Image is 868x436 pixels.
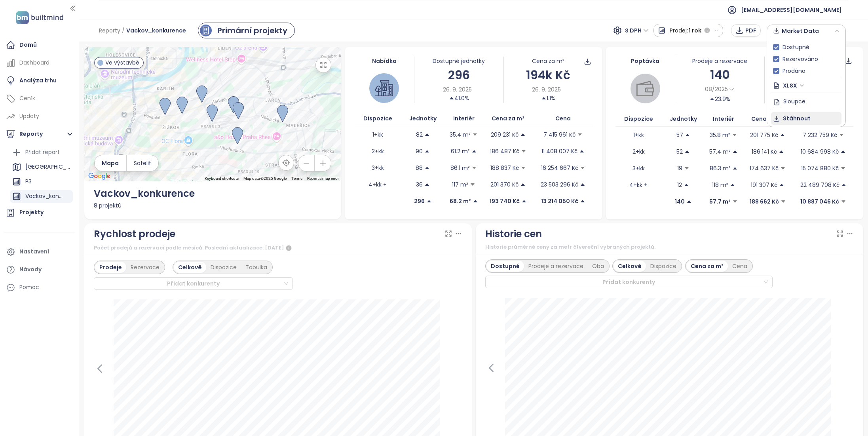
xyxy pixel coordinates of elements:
[541,95,547,101] span: caret-up
[10,175,73,188] div: P3
[471,149,477,154] span: caret-up
[613,261,646,272] div: Celkově
[206,262,241,273] div: Dispozice
[4,262,75,278] a: Návody
[449,94,469,103] div: 41.0%
[174,262,206,273] div: Celkově
[782,25,833,37] span: Market Data
[94,201,332,210] div: 8 projektů
[355,176,401,193] td: 4+kk +
[577,132,583,137] span: caret-down
[520,132,526,137] span: caret-up
[541,197,578,206] p: 13 214 050 Kč
[709,147,731,156] p: 57.4 m²
[532,57,564,65] div: Cena za m²
[750,131,778,139] p: 201 775 Kč
[86,171,112,181] img: Google
[780,166,786,171] span: caret-down
[685,132,690,138] span: caret-up
[534,111,593,126] th: Cena
[839,132,844,138] span: caret-down
[541,147,577,156] p: 11 408 007 Kč
[127,155,158,171] button: Satelit
[705,85,728,93] span: 08/2025
[449,95,454,101] span: caret-up
[445,111,482,126] th: Interiér
[745,26,756,35] span: PDF
[19,111,39,121] div: Updaty
[473,198,478,204] span: caret-up
[99,23,120,38] span: Reporty
[424,132,430,137] span: caret-up
[25,147,60,157] div: Přidat report
[677,181,682,189] p: 12
[686,199,692,204] span: caret-up
[524,261,588,272] div: Prodeje a rezervace
[705,111,743,127] th: Interiér
[779,55,821,63] span: Rezervováno
[709,95,730,103] div: 23.9%
[105,58,139,67] span: Ve výstavbě
[490,180,519,189] p: 201 370 Kč
[541,94,555,103] div: 1.1%
[781,199,786,204] span: caret-down
[732,132,737,138] span: caret-down
[801,147,839,156] p: 10 684 998 Kč
[243,176,287,181] span: Map data ©2025 Google
[450,164,470,172] p: 86.1 m²
[751,181,777,189] p: 191 307 Kč
[4,73,75,89] a: Analýza trhu
[486,261,524,272] div: Dostupné
[779,67,809,75] span: Prodáno
[19,40,37,50] div: Domů
[126,23,186,38] span: Vackov_konkurence
[653,24,724,37] button: Prodej:1 rok
[94,243,462,253] div: Počet prodejů a rezervací podle měsíců. Poslední aktualizace: [DATE]
[521,149,526,154] span: caret-down
[482,111,534,126] th: Cena za m²
[779,149,784,154] span: caret-up
[198,23,295,38] a: primary
[416,180,423,189] p: 36
[401,111,445,126] th: Jednotky
[732,166,738,171] span: caret-up
[355,143,401,160] td: 2+kk
[841,199,846,204] span: caret-down
[490,147,519,156] p: 186 487 Kč
[416,164,423,172] p: 88
[615,143,661,160] td: 2+kk
[750,164,779,173] p: 174 637 Kč
[307,176,339,181] a: Report a map error
[661,111,705,127] th: Jednotky
[779,43,813,51] span: Dostupné
[424,149,430,154] span: caret-up
[615,111,661,127] th: Dispozice
[686,261,728,272] div: Cena za m²
[710,164,731,173] p: 86.3 m²
[676,131,683,139] p: 57
[95,262,126,273] div: Prodeje
[86,171,112,181] a: Open this area in Google Maps (opens a new window)
[771,112,841,125] button: Stáhnout
[771,95,841,108] button: Sloupce
[102,159,119,168] span: Mapa
[676,147,683,156] p: 52
[490,164,519,172] p: 188 837 Kč
[491,130,519,139] p: 209 231 Kč
[741,0,842,19] span: [EMAIL_ADDRESS][DOMAIN_NAME]
[122,23,125,38] span: /
[709,96,715,102] span: caret-up
[414,66,503,84] div: 296
[712,181,728,189] p: 118 m²
[580,198,585,204] span: caret-up
[532,85,561,94] span: 26. 9. 2025
[4,126,75,142] button: Reporty
[25,162,71,172] div: [GEOGRAPHIC_DATA]
[800,197,839,206] p: 10 887 046 Kč
[625,25,649,36] span: S DPH
[543,130,576,139] p: 7 415 961 Kč
[10,146,73,159] div: Přidat report
[443,85,472,94] span: 26. 9. 2025
[414,197,425,206] p: 296
[732,199,738,204] span: caret-down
